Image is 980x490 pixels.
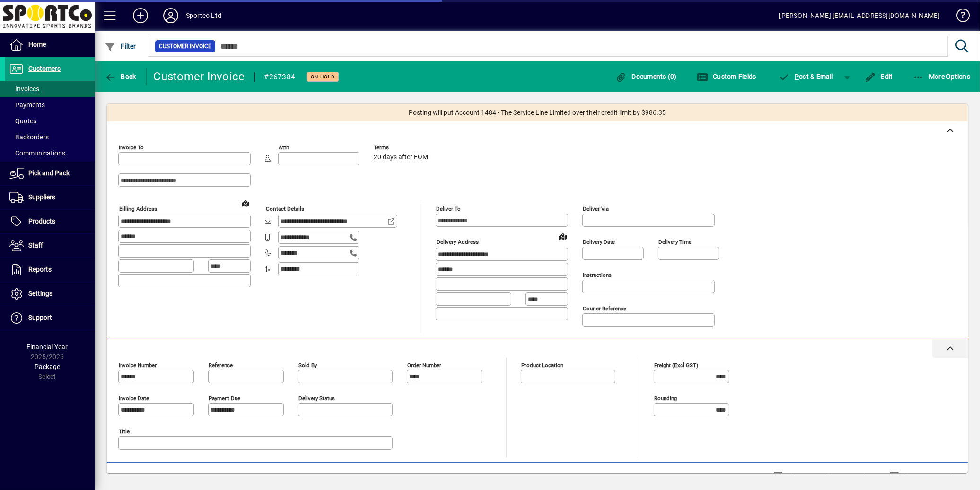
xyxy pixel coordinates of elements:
span: Edit [865,73,893,80]
span: More Options [913,73,971,80]
mat-label: Invoice To [119,144,144,151]
a: Support [5,306,95,330]
span: 20 days after EOM [374,154,428,161]
mat-label: Sold by [298,362,317,369]
span: Quotes [9,117,36,125]
a: Home [5,33,95,57]
span: Payments [9,101,45,109]
app-page-header-button: Back [95,68,147,85]
mat-label: Order number [407,362,441,369]
mat-label: Invoice date [119,395,149,402]
span: Settings [28,290,52,297]
a: Communications [5,145,95,161]
span: Products [28,217,55,225]
a: Settings [5,282,95,306]
mat-label: Rounding [654,395,677,402]
span: Support [28,314,52,321]
label: Show Cost/Profit [901,471,956,481]
span: Package [35,363,60,370]
mat-label: Instructions [583,272,612,278]
span: Custom Fields [697,73,756,80]
span: Suppliers [28,193,55,201]
span: P [795,73,799,80]
div: [PERSON_NAME] [EMAIL_ADDRESS][DOMAIN_NAME] [779,8,940,23]
button: Edit [862,68,895,85]
a: Suppliers [5,186,95,209]
a: Payments [5,97,95,113]
span: Terms [374,145,430,151]
a: Reports [5,258,95,282]
mat-label: Deliver via [583,206,609,212]
a: View on map [555,229,570,244]
span: On hold [311,74,335,80]
mat-label: Title [119,428,130,435]
button: Filter [102,38,139,55]
a: View on map [238,196,253,211]
mat-label: Delivery time [658,239,691,245]
mat-label: Delivery status [298,395,335,402]
button: Documents (0) [613,68,679,85]
button: Post & Email [774,68,838,85]
button: Custom Fields [694,68,759,85]
a: Staff [5,234,95,258]
span: Posting will put Account 1484 - The Service Line Limited over their credit limit by $986.35 [409,108,666,118]
button: More Options [910,68,973,85]
a: Backorders [5,129,95,145]
mat-label: Payment due [209,395,240,402]
mat-label: Attn [279,144,289,151]
mat-label: Courier Reference [583,305,626,312]
a: Products [5,210,95,233]
mat-label: Product location [521,362,563,369]
div: Sportco Ltd [186,8,221,23]
span: Documents (0) [615,73,677,80]
mat-label: Deliver To [436,206,461,212]
mat-label: Invoice number [119,362,157,369]
span: Backorders [9,133,49,141]
span: Back [105,73,136,80]
button: Add [125,7,156,24]
span: ost & Email [779,73,833,80]
span: Customer Invoice [159,42,211,51]
label: Show Line Volumes/Weights [785,471,873,481]
span: Reports [28,266,52,273]
div: #267384 [264,69,296,85]
span: Staff [28,241,43,249]
mat-label: Delivery date [583,239,615,245]
div: Customer Invoice [154,69,245,84]
mat-label: Freight (excl GST) [654,362,698,369]
span: Pick and Pack [28,169,70,177]
a: Invoices [5,81,95,97]
span: Home [28,41,46,48]
a: Quotes [5,113,95,129]
span: Financial Year [27,343,68,351]
span: Communications [9,149,65,157]
a: Knowledge Base [949,2,968,33]
button: Profile [156,7,186,24]
button: Back [102,68,139,85]
span: Filter [105,43,136,50]
a: Pick and Pack [5,162,95,185]
mat-label: Reference [209,362,233,369]
span: Invoices [9,85,39,93]
span: Customers [28,65,61,72]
